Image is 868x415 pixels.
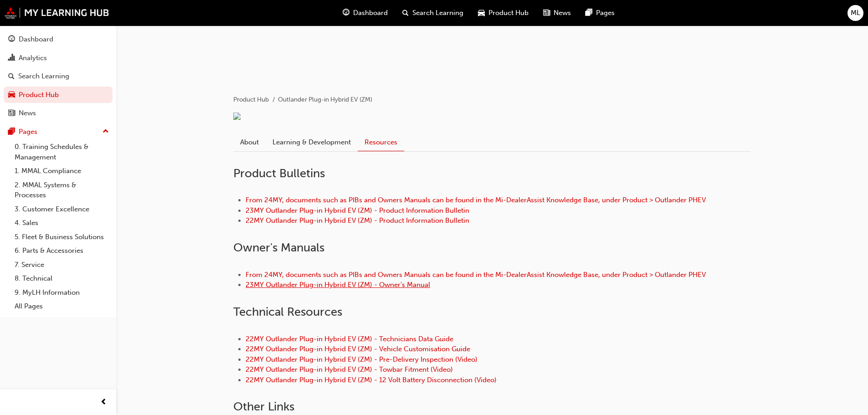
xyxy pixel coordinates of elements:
[246,216,469,225] a: 22MY Outlander Plug-in Hybrid EV (ZM) - Product Information Bulletin
[246,345,470,353] a: 22MY Outlander Plug-in Hybrid EV (ZM) - Vehicle Customisation Guide
[847,5,863,21] button: ML
[543,7,550,19] span: news-icon
[4,31,113,48] a: Dashboard
[8,72,15,81] span: search-icon
[246,376,497,384] a: 22MY Outlander Plug-in Hybrid EV (ZM) - 12 Volt Battery Disconnection (Video)
[233,96,269,103] a: Product Hub
[5,7,109,19] img: mmal
[233,113,241,120] img: 8ccfd17a-e56e-4f56-8479-a2c618eed6c0.png
[4,29,113,123] button: DashboardAnalyticsSearch LearningProduct HubNews
[19,53,47,63] div: Analytics
[8,36,15,44] span: guage-icon
[8,54,15,62] span: chart-icon
[246,335,453,343] a: 22MY Outlander Plug-in Hybrid EV (ZM) - Technicians Data Guide
[11,202,113,216] a: 3. Customer Excellence
[554,8,571,18] span: News
[11,178,113,202] a: 2. MMAL Systems & Processes
[11,244,113,258] a: 6. Parts & Accessories
[536,4,578,22] a: news-iconNews
[358,133,404,151] a: Resources
[11,230,113,244] a: 5. Fleet & Business Solutions
[266,133,358,151] a: Learning & Development
[343,7,349,19] span: guage-icon
[8,109,15,118] span: news-icon
[233,133,266,151] a: About
[278,95,372,105] li: Outlander Plug-in Hybrid EV (ZM)
[19,127,37,137] div: Pages
[4,50,113,67] a: Analytics
[11,258,113,272] a: 7. Service
[11,286,113,300] a: 9. MyLH Information
[233,166,751,181] h2: Product Bulletins
[4,105,113,122] a: News
[4,68,113,85] a: Search Learning
[11,140,113,164] a: 0. Training Schedules & Management
[488,8,529,18] span: Product Hub
[246,271,706,279] a: From 24MY, documents such as PIBs and Owners Manuals can be found in the Mi-DealerAssist Knowledg...
[4,123,113,140] button: Pages
[11,216,113,230] a: 4. Sales
[233,241,751,255] h2: Owner ' s Manuals
[8,128,15,136] span: pages-icon
[246,281,430,289] a: 23MY Outlander Plug-in Hybrid EV (ZM) - Owner's Manual
[19,34,53,45] div: Dashboard
[578,4,622,22] a: pages-iconPages
[246,355,478,364] a: 22MY Outlander Plug-in Hybrid EV (ZM) - Pre-Delivery Inspection (Video)
[596,8,615,18] span: Pages
[335,4,395,22] a: guage-iconDashboard
[100,397,107,408] span: prev-icon
[103,126,109,138] span: up-icon
[19,108,36,118] div: News
[246,206,469,215] a: 23MY Outlander Plug-in Hybrid EV (ZM) - Product Information Bulletin
[353,8,388,18] span: Dashboard
[8,91,15,99] span: car-icon
[233,305,751,319] h2: Technical Resources
[246,196,706,204] a: From 24MY, documents such as PIBs and Owners Manuals can be found in the Mi-DealerAssist Knowledg...
[402,7,409,19] span: search-icon
[471,4,536,22] a: car-iconProduct Hub
[412,8,463,18] span: Search Learning
[11,299,113,313] a: All Pages
[11,272,113,286] a: 8. Technical
[11,164,113,178] a: 1. MMAL Compliance
[233,400,751,414] h2: Other Links
[395,4,471,22] a: search-iconSearch Learning
[246,365,453,374] a: 22MY Outlander Plug-in Hybrid EV (ZM) - Towbar Fitment (Video)
[18,71,69,82] div: Search Learning
[4,87,113,103] a: Product Hub
[478,7,485,19] span: car-icon
[586,7,592,19] span: pages-icon
[851,8,860,18] span: ML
